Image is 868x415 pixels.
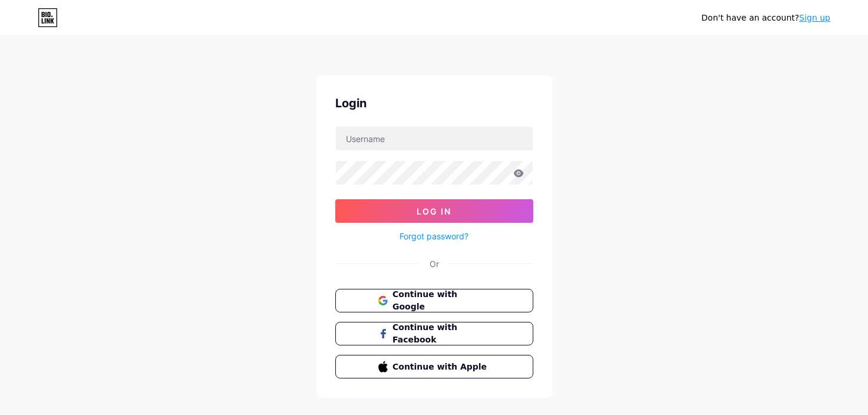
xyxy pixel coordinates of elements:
[336,127,533,150] input: Username
[335,322,533,345] button: Continue with Facebook
[799,13,830,22] a: Sign up
[335,94,533,112] div: Login
[392,321,490,346] span: Continue with Facebook
[335,199,533,223] button: Log In
[400,230,468,242] a: Forgot password?
[335,355,533,378] button: Continue with Apple
[701,12,830,24] div: Don't have an account?
[430,258,439,270] div: Or
[392,288,490,313] span: Continue with Google
[392,361,490,373] span: Continue with Apple
[335,289,533,312] button: Continue with Google
[417,206,451,216] span: Log In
